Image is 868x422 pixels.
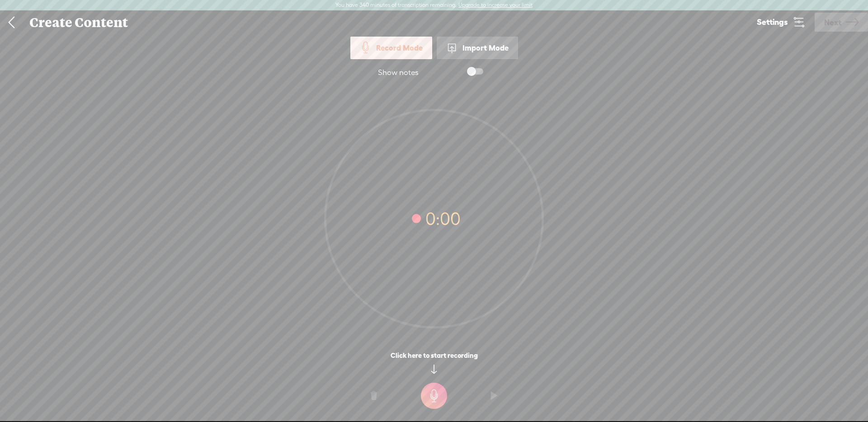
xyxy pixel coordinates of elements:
label: You have 340 minutes of transcription remaining. [335,2,457,9]
div: Record Mode [350,37,432,59]
label: Upgrade to increase your limit [458,2,533,9]
div: Create Content [23,11,747,34]
div: Import Mode [437,37,518,59]
span: Settings [757,18,788,27]
span: Next [824,11,841,34]
div: Show notes [378,68,419,78]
